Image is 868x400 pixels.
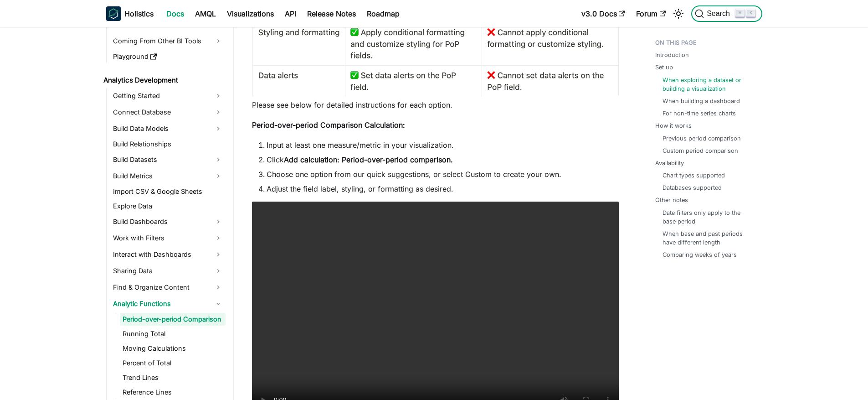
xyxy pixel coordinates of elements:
[110,152,226,167] a: Build Datasets
[110,88,226,103] a: Getting Started
[663,146,738,155] a: Custom period comparison
[110,200,226,213] a: Explore Data
[97,27,234,400] nav: Docs sidebar
[106,6,121,21] img: Holistics
[663,171,725,180] a: Chart types supported
[267,183,619,194] li: Adjust the field label, styling, or formatting as desired.
[120,386,226,399] a: Reference Lines
[120,371,226,384] a: Trend Lines
[655,51,689,59] a: Introduction
[663,208,753,226] a: Date filters only apply to the base period
[267,140,619,151] li: Input at least one measure/metric in your visualization.
[576,6,631,21] a: v3.0 Docs
[252,120,405,130] strong: Period-over-period Comparison Calculation:
[101,74,226,87] a: Analytics Development
[110,185,226,198] a: Import CSV & Google Sheets
[663,76,753,93] a: When exploring a dataset or building a visualization
[110,280,226,295] a: Find & Organize Content
[190,6,221,21] a: AMQL
[221,6,279,21] a: Visualizations
[663,134,741,143] a: Previous period comparison
[110,247,226,262] a: Interact with Dashboards
[655,196,688,204] a: Other notes
[106,6,154,21] a: HolisticsHolistics
[110,169,226,183] a: Build Metrics
[110,121,226,136] a: Build Data Models
[746,9,755,17] kbd: K
[671,6,686,21] button: Switch between dark and light mode (currently light mode)
[110,138,226,151] a: Build Relationships
[110,50,226,63] a: Playground
[655,63,673,72] a: Set up
[110,105,226,119] a: Connect Database
[267,154,619,165] li: Click
[691,5,762,22] button: Search (Command+K)
[110,264,226,278] a: Sharing Data
[252,99,619,110] p: Please see below for detailed instructions for each option.
[631,6,671,21] a: Forum
[120,327,226,340] a: Running Total
[120,342,226,355] a: Moving Calculations
[655,159,684,167] a: Availability
[663,229,753,247] a: When base and past periods have different length
[110,214,226,229] a: Build Dashboards
[663,97,740,105] a: When building a dashboard
[161,6,190,21] a: Docs
[704,10,735,18] span: Search
[110,296,226,311] a: Analytic Functions
[663,109,736,118] a: For non-time series charts
[110,34,226,48] a: Coming From Other BI Tools
[735,9,745,17] kbd: ⌘
[110,231,226,245] a: Work with Filters
[302,6,361,21] a: Release Notes
[267,169,619,180] li: Choose one option from our quick suggestions, or select Custom to create your own.
[120,313,226,326] a: Period-over-period Comparison
[663,183,722,192] a: Databases supported
[284,155,453,164] strong: Add calculation: Period-over-period comparison.
[279,6,302,21] a: API
[120,357,226,369] a: Percent of Total
[361,6,405,21] a: Roadmap
[124,8,154,19] b: Holistics
[663,250,737,259] a: Comparing weeks of years
[655,121,692,130] a: How it works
